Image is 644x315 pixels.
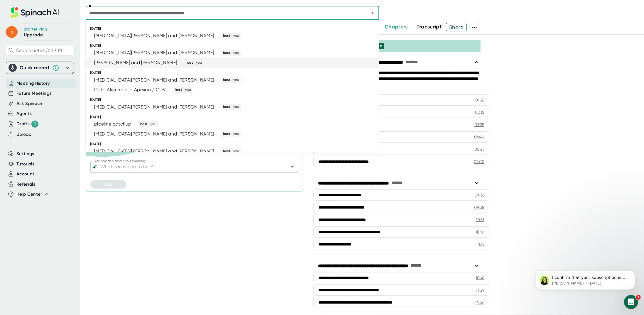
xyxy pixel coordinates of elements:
[232,104,240,110] span: you
[9,62,71,74] div: Quick record
[474,134,484,140] div: 04:46
[475,109,484,115] div: 02:15
[150,122,157,127] span: you
[16,100,43,107] button: Ask Spinach
[94,87,166,93] div: Data Alignment - Apexon / CDV
[222,149,231,154] span: host
[90,115,379,119] div: [DATE]
[31,121,38,128] div: 1
[474,146,484,152] div: 05:23
[385,23,408,30] span: Chapters
[99,163,279,171] input: What can we do to help?
[476,229,484,235] div: 10:41
[90,71,379,75] div: [DATE]
[222,77,231,83] span: host
[476,275,484,281] div: 10:41
[90,98,379,102] div: [DATE]
[16,191,48,198] button: Help Center
[222,33,231,38] span: host
[369,9,377,17] button: Close
[90,44,379,48] div: [DATE]
[477,241,484,247] div: 11:12
[232,33,240,38] span: you
[94,77,214,83] div: [MEDICAL_DATA][PERSON_NAME] and [PERSON_NAME]
[16,121,38,128] button: Drafts 1
[16,150,34,157] button: Settings
[16,48,62,53] span: Search notes (Ctrl + K)
[288,163,296,171] button: Open
[475,299,484,305] div: 14:54
[185,60,194,65] span: host
[90,180,126,189] button: Ask
[417,23,442,31] button: Transcript
[16,90,51,97] button: Future Meetings
[474,122,484,128] div: 03:25
[446,23,467,31] button: Share
[90,142,379,146] div: [DATE]
[94,50,214,56] div: [MEDICAL_DATA][PERSON_NAME] and [PERSON_NAME]
[16,121,38,128] div: Drafts
[16,131,31,138] button: Upload
[94,148,214,154] div: [MEDICAL_DATA][PERSON_NAME] and [PERSON_NAME]
[624,295,638,309] iframe: Intercom live chat
[222,104,231,110] span: host
[24,32,43,38] a: Upgrade
[16,161,34,167] button: Tutorials
[475,192,484,198] div: 09:36
[446,22,466,32] span: Share
[417,23,442,30] span: Transcript
[475,97,484,103] div: 01:26
[385,23,408,31] button: Chapters
[94,131,214,137] div: [MEDICAL_DATA][PERSON_NAME] and [PERSON_NAME]
[94,104,214,110] div: [MEDICAL_DATA][PERSON_NAME] and [PERSON_NAME]
[16,181,35,188] button: Referrals
[222,131,231,137] span: host
[16,191,42,198] span: Help Center
[232,77,240,83] span: you
[174,87,183,92] span: host
[94,121,131,127] div: pipeline catchup
[636,295,641,300] span: 1
[24,27,47,32] div: Starter Plan
[474,159,484,165] div: 07:00
[232,149,240,154] span: you
[105,182,112,187] span: Ask
[94,33,214,39] div: [MEDICAL_DATA][PERSON_NAME] and [PERSON_NAME]
[90,26,379,31] div: [DATE]
[232,50,240,56] span: you
[476,217,484,223] div: 10:16
[184,87,192,92] span: you
[139,122,148,127] span: host
[232,131,240,137] span: you
[527,258,644,299] iframe: Intercom notifications message
[16,80,50,87] button: Meeting History
[94,60,177,66] div: [PERSON_NAME] and [PERSON_NAME]
[474,204,484,210] div: 09:58
[20,65,49,71] div: Quick record
[16,171,34,177] button: Account
[195,60,203,65] span: you
[222,50,231,56] span: host
[6,26,18,38] span: s
[16,110,32,117] button: Agents
[476,287,484,293] div: 13:29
